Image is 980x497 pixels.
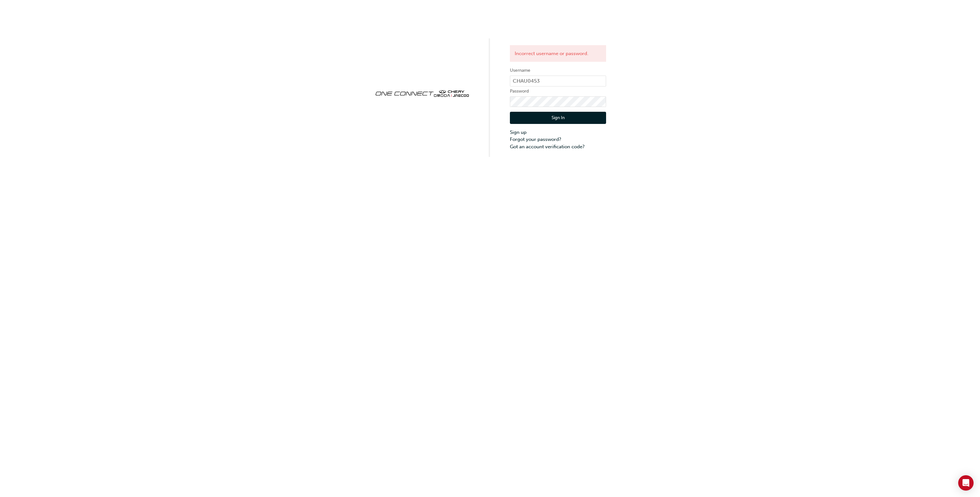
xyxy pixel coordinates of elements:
[510,67,606,74] label: Username
[510,136,606,143] a: Forgot your password?
[510,129,606,136] a: Sign up
[374,85,470,101] img: oneconnect
[510,112,606,124] button: Sign In
[510,87,606,95] label: Password
[510,76,606,86] input: Username
[958,475,974,491] div: Open Intercom Messenger
[510,143,606,151] a: Got an account verification code?
[510,45,606,62] div: Incorrect username or password.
